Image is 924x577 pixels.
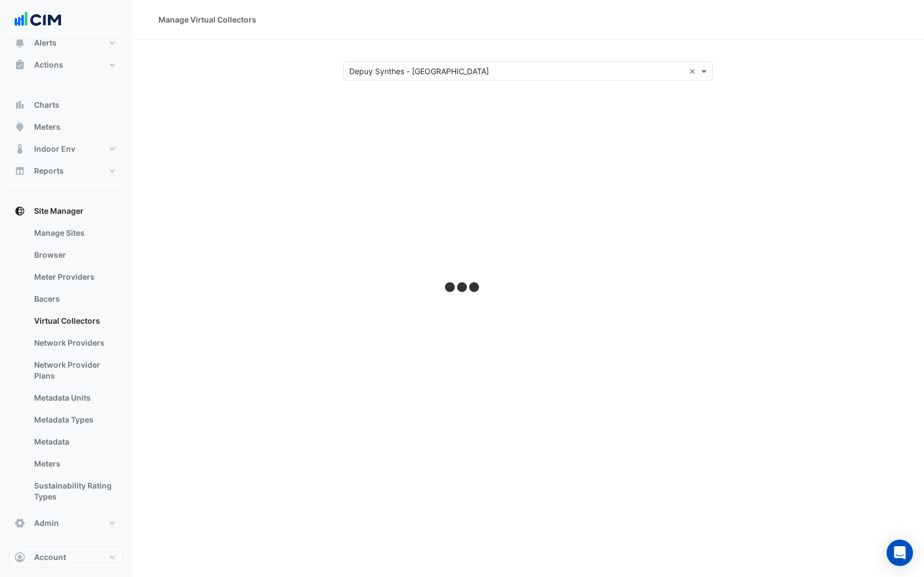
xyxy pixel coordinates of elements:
button: Site Manager [9,200,123,222]
a: Meters [25,453,123,475]
app-icon: Actions [14,59,25,70]
button: Account [9,546,123,568]
button: Meters [9,116,123,138]
app-icon: Site Manager [14,206,25,217]
button: Actions [9,54,123,76]
button: Admin [9,512,123,534]
div: Manage Virtual Collectors [158,14,256,25]
button: Alerts [9,32,123,54]
span: Clear [689,65,698,77]
button: Indoor Env [9,138,123,160]
a: Manage Sites [25,222,123,244]
span: Actions [34,59,63,70]
button: Charts [9,94,123,116]
span: Admin [34,518,59,529]
span: Meters [34,121,61,132]
span: Site Manager [34,206,84,217]
div: Site Manager [9,222,123,512]
app-icon: Meters [14,121,25,132]
app-icon: Alerts [14,37,25,48]
span: Charts [34,99,59,110]
a: Network Provider Plans [25,354,123,387]
div: Open Intercom Messenger [887,540,913,566]
app-icon: Admin [14,518,25,529]
button: Reports [9,160,123,182]
a: Bacers [25,288,123,310]
a: Metadata [25,431,123,453]
a: Network Providers [25,332,123,354]
app-icon: Reports [14,165,25,176]
a: Virtual Collectors [25,310,123,332]
span: Reports [34,165,64,176]
span: Account [34,552,66,563]
img: Company Logo [13,9,63,31]
app-icon: Indoor Env [14,143,25,154]
a: Metadata Types [25,409,123,431]
a: Browser [25,244,123,266]
app-icon: Charts [14,99,25,110]
a: Sustainability Rating Types [25,475,123,508]
span: Indoor Env [34,143,75,154]
a: Meter Providers [25,266,123,288]
span: Alerts [34,37,57,48]
a: Metadata Units [25,387,123,409]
